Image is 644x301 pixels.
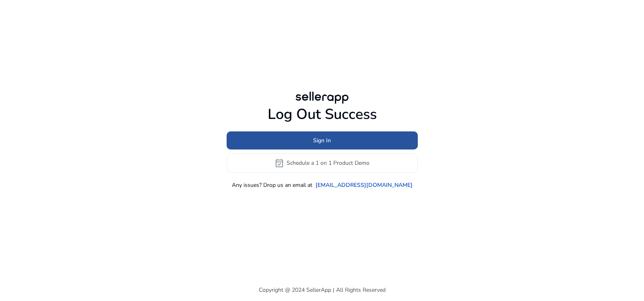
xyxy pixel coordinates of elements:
a: [EMAIL_ADDRESS][DOMAIN_NAME] [316,181,413,189]
p: Any issues? Drop us an email at [232,181,312,189]
span: Sign In [313,136,331,145]
h1: Log Out Success [227,106,418,123]
button: Sign In [227,131,418,149]
span: event_available [275,158,284,168]
button: event_availableSchedule a 1 on 1 Product Demo [227,154,418,173]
